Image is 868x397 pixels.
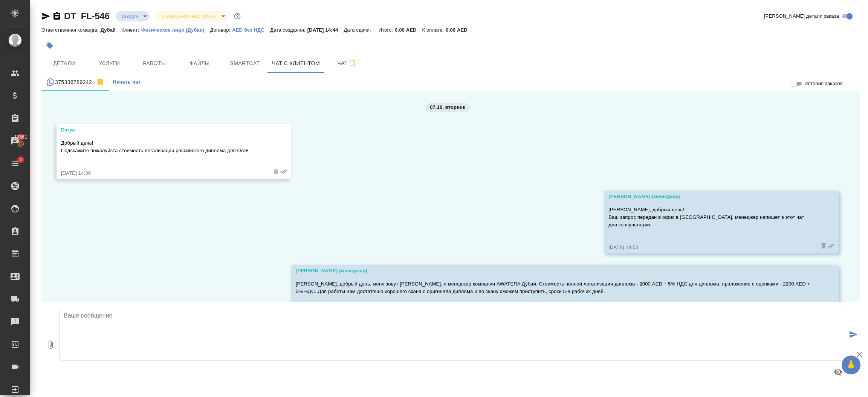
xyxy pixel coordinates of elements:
div: [PERSON_NAME] (менеджер) [296,267,812,275]
p: 0,00 AED [395,27,422,33]
div: Darya [61,126,265,134]
button: 🙏 [842,356,860,374]
button: Скопировать ссылку [52,12,61,21]
a: Физическое лицо (Дубаи) [141,26,210,33]
div: Создан [156,11,228,21]
p: Ответственная команда: [41,27,101,33]
button: Создан [119,13,141,20]
svg: Отписаться [96,78,105,87]
span: [PERSON_NAME] детали заказа [764,12,839,20]
span: 13661 [10,133,32,141]
span: Файлы [182,59,218,68]
svg: Подписаться [348,59,357,68]
p: 07.10, вторник [430,104,465,111]
p: Дата сдачи: [344,27,373,33]
p: 0,00 AED [446,27,473,33]
div: [DATE] 14:53 [608,244,812,251]
p: Добрый день! Подскажите пожалуйста стоимость легализации российского диплома для ОАЭ [61,139,265,154]
a: 13661 [2,131,28,150]
span: Чат с клиентом [272,59,320,68]
span: Услуги [91,59,127,68]
button: [DEMOGRAPHIC_DATA] [159,13,219,20]
a: DT_FL-546 [64,11,110,21]
p: Клиент: [121,27,141,33]
p: Физическое лицо (Дубаи) [141,27,210,33]
p: [DATE] 14:44 [307,27,344,33]
div: simple tabs example [41,73,860,91]
button: Добавить тэг [41,37,58,54]
div: 375336789242 (Darya) - (undefined) [46,78,105,87]
button: Начать чат [109,73,145,91]
p: Дубай [101,27,122,33]
span: Начать чат [113,78,141,87]
p: [PERSON_NAME], добрый день! Ваш запрос передан в офис в [GEOGRAPHIC_DATA], менеджер напишет в это... [608,206,812,229]
button: Предпросмотр [829,363,847,381]
span: Детали [46,59,82,68]
p: AED без НДС [232,27,270,33]
button: Скопировать ссылку для ЯМессенджера [41,12,50,21]
p: Договор: [210,27,232,33]
div: [DATE] 14:36 [61,169,265,177]
span: 2 [15,156,26,163]
span: Smartcat [227,59,263,68]
p: [PERSON_NAME], добрый день, меня зовут [PERSON_NAME], я менеджер компании AWATERA Дубай. Стоимост... [296,280,812,295]
div: Создан [116,11,150,21]
p: Итого: [379,27,395,33]
button: Доп статусы указывают на важность/срочность заказа [232,11,242,21]
span: 🙏 [845,357,857,373]
span: Работы [136,59,173,68]
a: 2 [2,154,28,173]
p: Дата создания: [270,27,307,33]
p: К оплате: [422,27,446,33]
span: История заказов [804,80,843,87]
span: Чат [329,58,365,68]
a: AED без НДС [232,26,270,33]
div: [PERSON_NAME] (менеджер) [608,193,812,200]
